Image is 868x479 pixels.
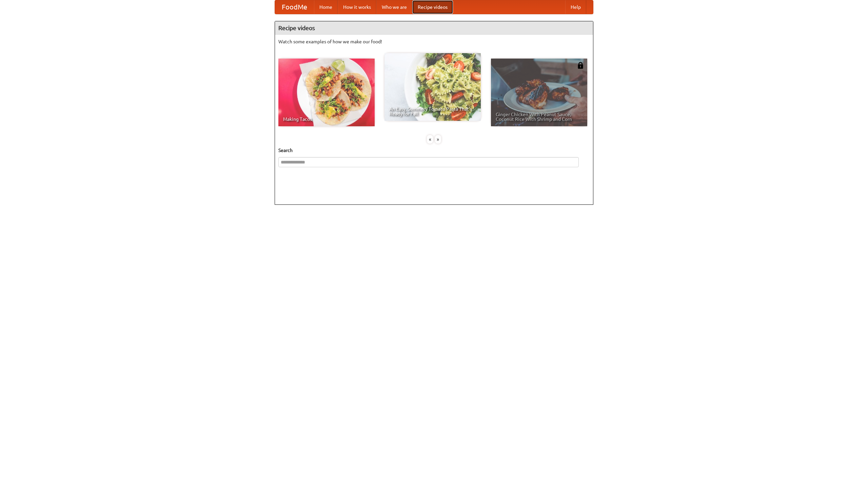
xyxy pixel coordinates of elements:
a: Home [314,0,338,14]
p: Watch some examples of how we make our food! [278,38,590,45]
div: » [435,135,441,144]
a: An Easy, Summery Tomato Pasta That's Ready for Fall [384,53,481,121]
h4: Recipe videos [275,21,593,35]
div: « [427,135,433,144]
a: Making Tacos [278,59,375,126]
a: How it works [338,0,376,14]
a: Help [565,0,586,14]
span: An Easy, Summery Tomato Pasta That's Ready for Fall [389,107,476,116]
a: Recipe videos [412,0,453,14]
img: 483408.png [577,62,584,69]
a: Who we are [376,0,412,14]
h5: Search [278,147,590,154]
span: Making Tacos [283,117,370,122]
a: FoodMe [275,0,314,14]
